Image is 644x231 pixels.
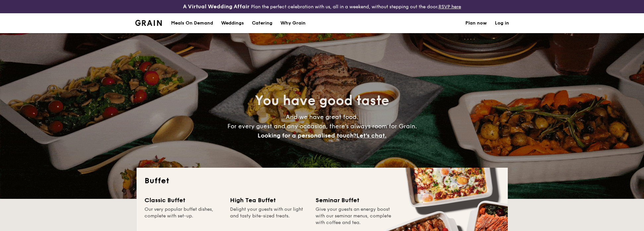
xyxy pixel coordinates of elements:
div: High Tea Buffet [230,196,308,205]
div: Classic Buffet [145,196,222,205]
div: Plan the perfect celebration with us, all in a weekend, without stepping out the door. [131,3,513,11]
h1: Catering [252,13,272,33]
a: RSVP here [439,4,461,10]
a: Weddings [217,13,248,33]
a: Log in [495,13,509,33]
div: Weddings [221,13,244,33]
h4: A Virtual Wedding Affair [183,3,250,11]
a: Why Grain [276,13,310,33]
div: Meals On Demand [171,13,213,33]
span: Looking for a personalised touch? [258,132,356,139]
a: Catering [248,13,276,33]
h2: Buffet [145,176,500,186]
a: Meals On Demand [167,13,217,33]
div: Give your guests an energy boost with our seminar menus, complete with coffee and tea. [316,206,393,226]
div: Seminar Buffet [316,196,393,205]
div: Why Grain [280,13,306,33]
div: Delight your guests with our light and tasty bite-sized treats. [230,206,308,226]
a: Plan now [465,13,487,33]
span: You have good taste [255,93,389,109]
span: And we have great food. For every guest and any occasion, there’s always room for Grain. [227,113,417,139]
img: Grain [135,20,162,26]
span: Let's chat. [356,132,386,139]
a: Logotype [135,20,162,26]
div: Our very popular buffet dishes, complete with set-up. [145,206,222,226]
